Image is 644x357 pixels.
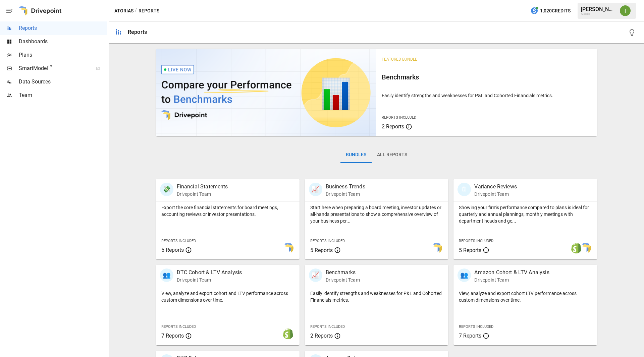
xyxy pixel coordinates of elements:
[19,91,107,99] span: Team
[309,183,322,196] div: 📈
[283,329,293,339] img: shopify
[580,243,591,253] img: smart model
[310,247,333,253] span: 5 Reports
[310,290,443,303] p: Easily identify strengths and weaknesses for P&L and Cohorted Financials metrics.
[19,38,107,46] span: Dashboards
[382,115,416,120] span: Reports Included
[474,277,549,283] p: Drivepoint Team
[161,333,184,339] span: 7 Reports
[310,333,333,339] span: 2 Reports
[19,78,107,86] span: Data Sources
[19,64,89,72] span: SmartModel
[382,57,417,62] span: Featured Bundle
[177,269,242,277] p: DTC Cohort & LTV Analysis
[382,123,404,130] span: 2 Reports
[177,183,228,191] p: Financial Statements
[459,324,493,329] span: Reports Included
[474,183,517,191] p: Variance Reviews
[459,333,481,339] span: 7 Reports
[160,183,173,196] div: 💸
[326,277,360,283] p: Drivepoint Team
[382,72,592,82] h6: Benchmarks
[283,243,293,253] img: smart model
[309,269,322,282] div: 📈
[459,239,493,243] span: Reports Included
[161,324,196,329] span: Reports Included
[474,191,517,197] p: Drivepoint Team
[326,269,360,277] p: Benchmarks
[19,24,107,32] span: Reports
[540,7,571,15] span: 1,020 Credits
[474,269,549,277] p: Amazon Cohort & LTV Analysis
[458,183,471,196] div: 🗓
[161,290,294,303] p: View, analyze and export cohort and LTV performance across custom dimensions over time.
[340,147,372,163] button: Bundles
[372,147,413,163] button: All Reports
[326,191,365,197] p: Drivepoint Team
[571,243,582,253] img: shopify
[48,63,53,72] span: ™
[19,51,107,59] span: Plans
[161,247,184,253] span: 5 Reports
[620,5,631,16] img: Ivonne Vazquez
[581,12,616,15] div: Atorias
[161,239,196,243] span: Reports Included
[326,183,365,191] p: Business Trends
[177,277,242,283] p: Drivepoint Team
[128,29,147,35] div: Reports
[156,49,377,136] img: video thumbnail
[310,204,443,224] p: Start here when preparing a board meeting, investor updates or all-hands presentations to show a ...
[458,269,471,282] div: 👥
[616,1,635,20] button: Ivonne Vazquez
[135,7,137,15] div: /
[177,191,228,197] p: Drivepoint Team
[581,6,616,12] div: [PERSON_NAME]
[114,7,133,15] button: Atorias
[310,324,345,329] span: Reports Included
[382,92,592,99] p: Easily identify strengths and weaknesses for P&L and Cohorted Financials metrics.
[160,269,173,282] div: 👥
[459,290,592,303] p: View, analyze and export cohort LTV performance across custom dimensions over time.
[310,239,345,243] span: Reports Included
[161,204,294,218] p: Export the core financial statements for board meetings, accounting reviews or investor presentat...
[431,243,442,253] img: smart model
[459,204,592,224] p: Showing your firm's performance compared to plans is ideal for quarterly and annual plannings, mo...
[528,5,573,17] button: 1,020Credits
[459,247,481,253] span: 5 Reports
